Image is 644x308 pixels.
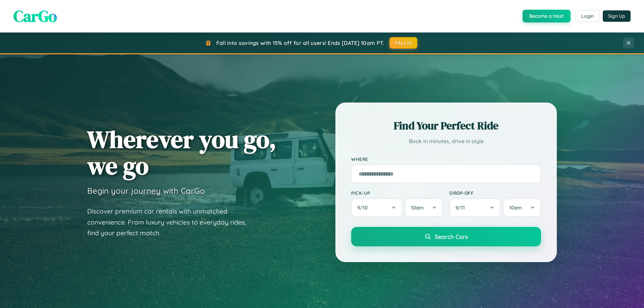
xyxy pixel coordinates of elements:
[351,156,541,162] label: Where
[87,126,276,179] h1: Wherever you go, we go
[351,136,541,146] p: Book in minutes, drive in style
[405,198,443,217] button: 10am
[351,118,541,133] h2: Find Your Perfect Ride
[509,204,522,211] span: 10am
[411,204,424,211] span: 10am
[87,186,205,196] h3: Begin your journey with CarGo
[576,10,599,22] button: Login
[351,198,402,217] button: 9/10
[389,37,418,49] button: FALL15
[435,233,468,240] span: Search Cars
[357,204,371,211] span: 9 / 10
[216,40,384,46] span: Fall into savings with 15% off for all users! Ends [DATE] 10am PT.
[13,5,57,27] span: CarGo
[603,10,631,22] button: Sign Up
[523,10,571,22] button: Become a Host
[351,227,541,246] button: Search Cars
[449,198,500,217] button: 9/11
[449,190,541,196] label: Drop-off
[87,206,255,239] p: Discover premium car rentals with unmatched convenience. From luxury vehicles to everyday rides, ...
[351,190,443,196] label: Pick-up
[455,204,468,211] span: 9 / 11
[503,198,541,217] button: 10am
